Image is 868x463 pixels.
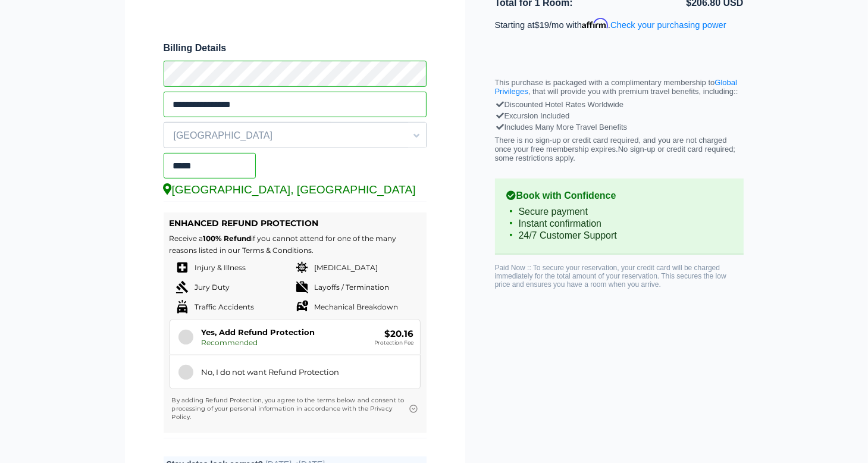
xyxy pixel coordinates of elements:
div: Includes Many More Travel Benefits [498,121,741,133]
div: Discounted Hotel Rates Worldwide [498,99,741,110]
span: Paid Now :: To secure your reservation, your credit card will be charged immediately for the tota... [495,264,726,289]
li: Secure payment [507,206,732,218]
p: Starting at /mo with . [495,18,744,30]
span: [GEOGRAPHIC_DATA] [164,126,426,146]
span: No sign-up or credit card required; some restrictions apply. [495,145,736,162]
p: There is no sign-up or credit card required, and you are not charged once your free membership ex... [495,136,744,162]
span: Billing Details [164,43,427,54]
b: Book with Confidence [507,190,732,201]
div: [GEOGRAPHIC_DATA], [GEOGRAPHIC_DATA] [164,183,427,196]
li: 24/7 Customer Support [507,230,732,242]
span: $19 [535,20,550,30]
a: Global Privileges [495,78,738,96]
iframe: PayPal Message 1 [495,40,744,53]
li: Instant confirmation [507,218,732,230]
span: Affirm [582,18,608,29]
p: This purchase is packaged with a complimentary membership to , that will provide you with premium... [495,78,744,96]
div: Excursion Included [498,110,741,121]
a: Check your purchasing power - Learn more about Affirm Financing (opens in modal) [610,20,726,30]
